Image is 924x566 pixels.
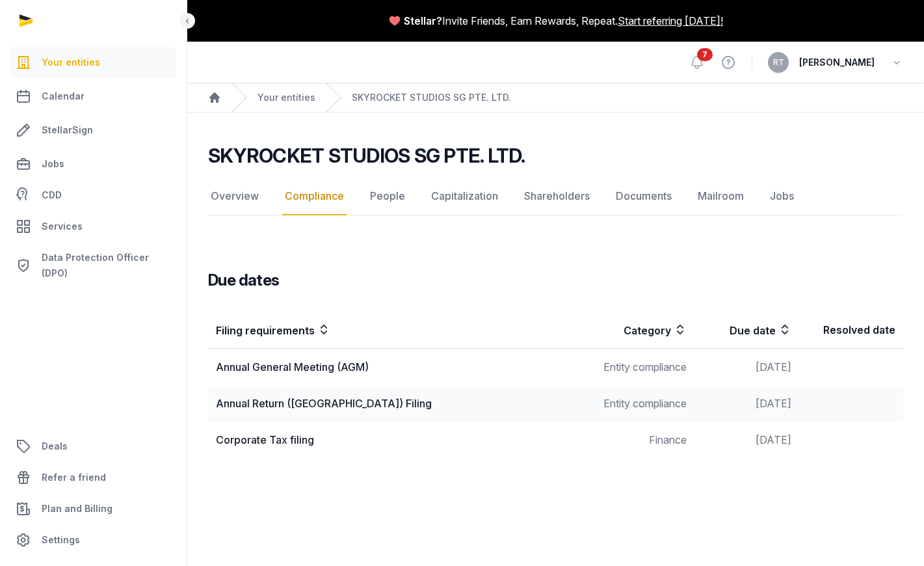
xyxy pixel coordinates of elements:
a: Your entities [10,47,176,78]
span: StellarSign [42,122,93,138]
a: Jobs [767,178,797,215]
a: Services [10,211,176,242]
div: Corporate Tax filing [216,432,583,448]
span: Services [42,219,83,234]
span: Deals [42,438,68,454]
a: Settings [10,524,176,556]
td: [DATE] [694,349,799,386]
nav: Breadcrumb [187,83,924,113]
td: [DATE] [694,422,799,458]
a: SKYROCKET STUDIOS SG PTE. LTD. [352,91,511,104]
span: Stellar? [404,13,442,29]
a: Compliance [282,178,347,215]
button: RT [768,52,789,73]
a: Refer a friend [10,462,176,493]
iframe: Chat Widget [859,504,924,566]
a: Overview [208,178,261,215]
th: Category [590,312,694,349]
a: Start referring [DATE]! [618,13,723,29]
a: Your entities [257,91,315,104]
td: Finance [590,422,694,458]
a: Plan and Billing [10,493,176,524]
a: Data Protection Officer (DPO) [10,245,176,286]
nav: Tabs [208,178,903,215]
span: Calendar [42,88,85,104]
div: Annual General Meeting (AGM) [216,359,583,375]
span: Jobs [42,156,64,172]
h3: Due dates [208,270,280,291]
th: Resolved date [799,312,903,349]
a: Mailroom [695,178,746,215]
a: Documents [613,178,674,215]
span: Refer a friend [42,470,106,485]
a: Jobs [10,148,176,180]
span: Settings [42,532,80,548]
a: Capitalization [429,178,501,215]
a: StellarSign [10,115,176,146]
div: Annual Return ([GEOGRAPHIC_DATA]) Filing [216,396,583,411]
td: Entity compliance [590,349,694,386]
td: Entity compliance [590,385,694,422]
h2: SKYROCKET STUDIOS SG PTE. LTD. [208,144,525,167]
th: Filing requirements [208,312,590,349]
span: 7 [697,48,713,61]
a: People [367,178,408,215]
th: Due date [694,312,799,349]
a: CDD [10,182,176,208]
span: Data Protection Officer (DPO) [42,250,171,281]
span: [PERSON_NAME] [799,55,875,70]
span: CDD [42,187,62,203]
span: Plan and Billing [42,501,112,517]
a: Deals [10,431,176,462]
span: RT [773,59,784,66]
span: Your entities [42,55,100,70]
a: Calendar [10,81,176,112]
td: [DATE] [694,385,799,422]
a: Shareholders [521,178,592,215]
